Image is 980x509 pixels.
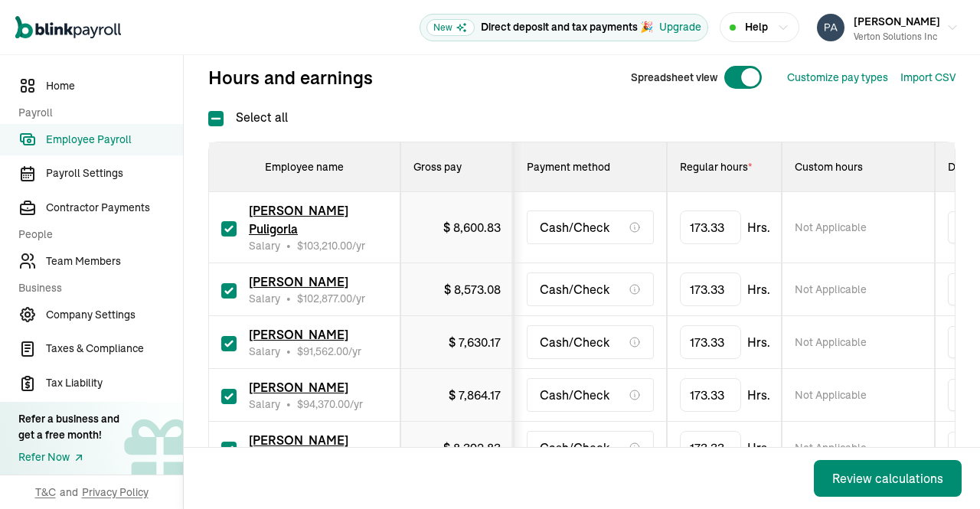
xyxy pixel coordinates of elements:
input: TextInput [680,325,741,359]
span: Salary [249,396,280,412]
span: $ [297,239,352,253]
span: Hrs. [747,333,770,351]
span: Salary [249,344,280,359]
span: 7,864.17 [459,387,501,403]
span: • [286,396,291,412]
span: Hrs. [747,439,770,457]
span: • [286,344,291,359]
iframe: Chat Widget [903,436,980,509]
button: Customize pay types [787,70,888,86]
span: Cash/Check [540,439,609,457]
span: Payment method [527,160,610,174]
span: [PERSON_NAME] Puligorla [249,203,348,237]
span: 7,630.17 [459,334,501,350]
span: Team Members [46,253,183,269]
span: Salary [249,238,280,253]
span: Regular hours [680,160,752,174]
input: Select all [208,111,224,126]
span: 102,877.00 [303,292,352,305]
span: [PERSON_NAME] [249,432,348,448]
div: $ [443,218,501,237]
span: 94,370.00 [303,397,350,411]
a: Refer Now [18,449,119,465]
div: $ [444,280,501,299]
span: Payroll Settings [46,165,183,181]
span: People [18,227,174,243]
div: Verton Solutions Inc [854,30,940,44]
button: Import CSV [900,70,955,86]
span: Not Applicable [795,387,867,403]
span: Cash/Check [540,386,609,404]
span: Employee Payroll [46,132,183,148]
button: Help [720,12,799,42]
span: /yr [297,291,365,306]
span: Not Applicable [795,282,867,297]
span: Business [18,280,174,296]
input: TextInput [680,210,741,244]
span: Contractor Payments [46,200,183,216]
span: 8,600.83 [453,220,501,235]
span: 8,392.83 [453,440,501,455]
input: TextInput [680,272,741,306]
span: Tax Liability [46,375,183,391]
div: $ [449,333,501,351]
span: [PERSON_NAME] [249,274,348,289]
span: $ [297,344,348,358]
span: T&C [35,485,56,500]
div: Custom hours [795,159,922,175]
span: • [286,238,291,253]
span: • [286,291,291,306]
span: Not Applicable [795,220,867,235]
span: Hours and earnings [208,65,373,90]
span: $ [297,292,352,305]
button: [PERSON_NAME]Verton Solutions Inc [811,8,965,47]
span: [PERSON_NAME] [249,380,348,395]
div: $ [449,386,501,404]
span: Cash/Check [540,218,609,237]
span: Hrs. [747,218,770,237]
span: [PERSON_NAME] [854,15,940,28]
span: Company Settings [46,307,183,323]
div: $ [443,439,501,457]
span: Hrs. [747,280,770,299]
span: Salary [249,291,280,306]
button: Upgrade [659,19,701,35]
span: New [426,19,475,36]
span: /yr [297,344,361,359]
span: /yr [297,238,365,253]
span: 91,562.00 [303,344,348,358]
span: $ [297,397,350,411]
span: [PERSON_NAME] [249,327,348,342]
span: Not Applicable [795,334,867,350]
span: Spreadsheet view [631,70,717,86]
span: Help [745,19,768,35]
span: 8,573.08 [454,282,501,297]
span: Cash/Check [540,280,609,299]
span: Taxes & Compliance [46,341,183,357]
span: /yr [297,396,363,412]
input: TextInput [680,431,741,465]
span: Hrs. [747,386,770,404]
div: Gross pay [413,159,501,175]
input: TextInput [680,378,741,412]
p: Direct deposit and tax payments 🎉 [481,19,653,35]
span: Cash/Check [540,333,609,351]
span: Employee name [265,160,344,174]
span: 103,210.00 [303,239,352,253]
div: Refer a business and get a free month! [18,411,119,443]
span: Payroll [18,105,174,121]
div: Review calculations [832,469,943,488]
span: Home [46,78,183,94]
span: Not Applicable [795,440,867,455]
nav: Global [15,5,121,50]
label: Select all [208,108,288,126]
span: Privacy Policy [82,485,149,500]
button: Review calculations [814,460,962,497]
